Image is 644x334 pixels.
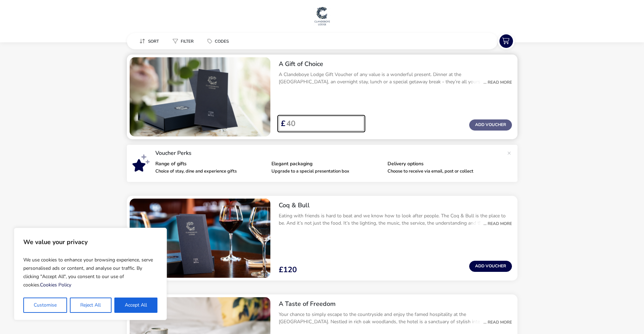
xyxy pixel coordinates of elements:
[285,116,358,131] input: Voucher Price
[279,311,512,325] p: Your chance to simply escape to the countryside and enjoy the famed hospitality at the [GEOGRAPHI...
[202,36,237,46] naf-pibe-menu-bar-item: Codes
[130,57,270,136] swiper-slide: 1 / 1
[279,201,512,209] h2: Coq & Bull
[313,6,331,26] img: Main Website
[23,253,157,292] p: We use cookies to enhance your browsing experience, serve personalised ads or content, and analys...
[23,298,67,313] button: Customise
[70,298,111,313] button: Reject All
[279,212,512,227] p: Eating with friends is hard to beat and we know how to look after people. The Coq & Bull is the p...
[279,60,512,68] h2: A Gift of Choice
[480,79,512,85] div: ... Read More
[279,265,297,275] div: £120
[114,298,157,313] button: Accept All
[279,71,512,85] p: A Clandeboye Lodge Gift Voucher of any value is a wonderful present. Dinner at the [GEOGRAPHIC_DA...
[480,220,512,227] div: ... Read More
[181,39,194,44] span: Filter
[469,261,512,272] button: Add Voucher
[40,282,71,288] a: Cookies Policy
[155,169,266,174] p: Choice of stay, dine and experience gifts
[271,169,382,174] p: Upgrade to a special presentation box
[155,161,266,166] p: Range of gifts
[134,36,167,46] naf-pibe-menu-bar-item: Sort
[155,150,504,156] p: Voucher Perks
[281,120,285,127] span: £
[134,36,164,46] button: Sort
[148,39,159,44] span: Sort
[130,199,270,278] swiper-slide: 1 / 1
[271,161,382,166] p: Elegant packaging
[202,36,234,46] button: Codes
[388,161,498,166] p: Delivery options
[279,300,512,308] h2: A Taste of Freedom
[469,119,512,131] button: Add Voucher
[23,235,157,249] p: We value your privacy
[215,39,229,44] span: Codes
[167,36,202,46] naf-pibe-menu-bar-item: Filter
[14,228,167,320] div: We value your privacy
[480,319,512,325] div: ... Read More
[388,169,498,174] p: Choose to receive via email, post or collect
[167,36,199,46] button: Filter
